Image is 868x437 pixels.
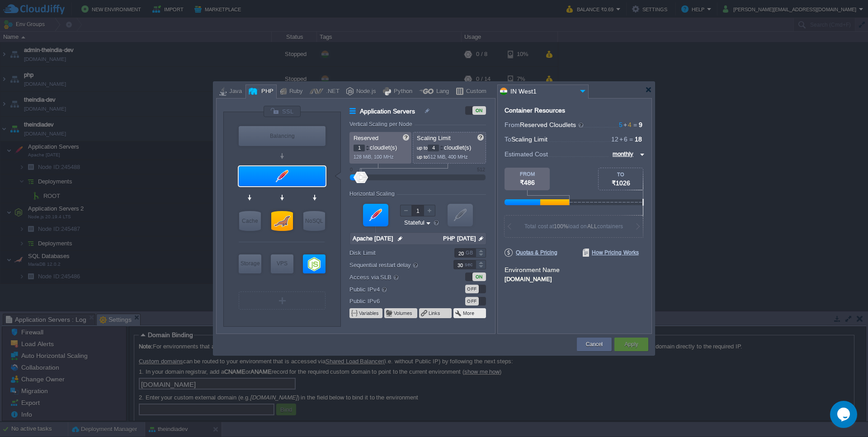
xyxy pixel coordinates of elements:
span: up to [417,154,428,160]
div: Application Servers [239,166,325,186]
div: Java [226,85,242,99]
div: .NET [323,85,340,99]
span: How Pricing Works [583,249,639,257]
label: Sequential restart delay [349,260,441,270]
span: Scaling Limit [417,135,451,141]
span: = [632,121,639,128]
div: 512 [477,167,485,172]
label: Disk Limit [349,248,441,258]
iframe: chat widget [830,401,859,428]
div: Storage Containers [239,254,261,273]
span: 6 [618,136,627,143]
div: Container Resources [505,107,565,114]
span: 5 [619,121,623,128]
div: GB [466,249,475,257]
div: ON [472,273,486,281]
div: SQL Databases [271,211,293,231]
div: OFF [465,297,479,305]
span: To [505,136,511,143]
div: Node.js [354,85,376,99]
div: sec [465,260,475,269]
div: PHP [259,85,274,99]
div: Cache [239,211,261,231]
div: Balancing [239,126,325,146]
div: You do not pay for unused resources [643,223,781,230]
span: 4 [623,121,632,128]
button: Cancel [586,340,603,349]
button: Volumes [394,310,413,317]
label: Public IPv6 [349,296,441,306]
div: VPS [271,254,293,273]
div: 0 [350,167,353,172]
span: 9 [639,121,642,128]
div: TO [599,172,643,177]
button: Apply [624,340,638,349]
span: Estimated Cost [505,149,548,159]
div: FROM [505,171,550,177]
div: Application Servers 2 [303,254,325,273]
span: Quotas & Pricing [505,249,557,257]
span: + [623,121,628,128]
div: Elastic VPS [271,254,293,273]
p: cloudlet(s) [417,142,483,151]
div: Horizontal Scaling [349,191,397,197]
span: 12 [611,136,618,143]
label: Public IPv4 [349,284,441,294]
label: Environment Name [505,266,560,273]
span: From [505,121,520,128]
span: 512 MiB, 400 MHz [428,154,468,160]
div: [DOMAIN_NAME] [505,274,645,282]
span: ₹1026 [612,179,630,187]
button: More [463,310,475,317]
div: Custom [463,85,486,99]
span: Scaling Limit [511,136,547,143]
span: 128 MiB, 100 MHz [354,154,394,160]
span: Reserved Cloudlets [520,121,585,128]
span: 18 [635,136,642,143]
span: ₹486 [520,179,535,186]
button: Variables [359,310,380,317]
span: = [627,136,635,143]
div: Ruby [287,85,303,99]
div: Load Balancer [239,126,325,146]
label: Access via SLB [349,272,441,282]
div: Lang [434,85,449,99]
div: ON [472,106,486,115]
div: OFF [465,285,479,293]
div: Storage [239,254,261,273]
span: + [618,136,624,143]
span: up to [417,145,428,150]
div: Create New Layer [239,291,325,310]
button: Links [429,310,441,317]
div: Vertical Scaling per Node [349,121,415,127]
div: NoSQL [303,211,325,231]
div: NoSQL Databases [303,211,325,231]
p: cloudlet(s) [354,142,408,151]
span: Reserved [354,135,378,141]
div: Python [391,85,412,99]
